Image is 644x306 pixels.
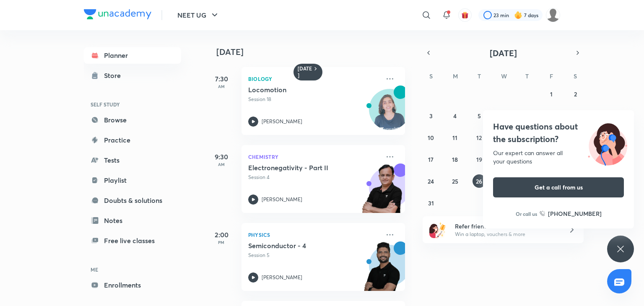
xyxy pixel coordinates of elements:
button: August 9, 2025 [569,109,582,122]
h6: [PHONE_NUMBER] [548,209,602,218]
button: August 11, 2025 [448,131,462,144]
h6: ME [84,262,181,277]
p: Session 18 [248,96,380,103]
abbr: August 17, 2025 [428,156,434,163]
h6: Refer friends [455,222,558,231]
abbr: August 1, 2025 [550,90,553,98]
button: August 1, 2025 [545,87,558,101]
img: unacademy [359,241,405,299]
img: ttu_illustration_new.svg [581,120,634,166]
p: AM [205,162,238,167]
abbr: August 25, 2025 [452,177,458,185]
button: August 17, 2025 [424,153,438,166]
button: August 5, 2025 [473,109,486,122]
p: Session 4 [248,174,380,181]
abbr: August 12, 2025 [476,134,482,142]
img: avatar [461,11,469,19]
a: Doubts & solutions [84,192,181,209]
img: streak [514,11,522,19]
button: August 8, 2025 [545,109,558,122]
p: AM [205,84,238,89]
abbr: August 26, 2025 [476,177,482,185]
p: Biology [248,74,380,84]
button: August 10, 2025 [424,131,438,144]
img: Apekkshaa [546,8,560,22]
button: [DATE] [434,47,572,59]
h5: 9:30 [205,152,238,162]
a: Enrollments [84,277,181,293]
button: August 12, 2025 [473,131,486,144]
button: August 24, 2025 [424,174,438,188]
button: August 2, 2025 [569,87,582,101]
p: [PERSON_NAME] [262,274,302,281]
p: Session 5 [248,252,380,259]
img: Company Logo [84,9,151,19]
span: [DATE] [490,47,517,59]
p: [PERSON_NAME] [262,196,302,203]
h5: 7:30 [205,74,238,84]
button: August 7, 2025 [520,109,534,122]
img: unacademy [359,163,405,221]
a: [PHONE_NUMBER] [540,209,602,218]
abbr: August 3, 2025 [429,112,433,120]
a: Tests [84,152,181,169]
abbr: August 11, 2025 [452,134,457,142]
abbr: August 4, 2025 [453,112,457,120]
p: [PERSON_NAME] [262,118,302,125]
h4: Have questions about the subscription? [493,120,624,145]
button: August 26, 2025 [473,174,486,188]
button: August 6, 2025 [496,109,510,122]
a: Browse [84,112,181,128]
abbr: Friday [550,72,553,80]
a: Store [84,67,181,84]
abbr: August 5, 2025 [478,112,481,120]
abbr: Saturday [574,72,577,80]
abbr: August 2, 2025 [574,90,577,98]
h5: Semiconductor - 4 [248,241,353,250]
img: Avatar [369,93,410,134]
abbr: Wednesday [501,72,507,80]
img: referral [429,221,446,238]
abbr: Thursday [525,72,529,80]
a: Company Logo [84,9,151,21]
a: Planner [84,47,181,64]
abbr: Monday [453,72,458,80]
p: Or call us [516,210,537,218]
abbr: August 18, 2025 [452,156,458,163]
a: Practice [84,132,181,148]
button: NEET UG [172,7,225,23]
button: August 18, 2025 [448,153,462,166]
p: Physics [248,230,380,240]
p: Win a laptop, vouchers & more [455,231,558,238]
h5: Locomotion [248,86,353,94]
abbr: Sunday [429,72,433,80]
h5: Electronegativity - Part II [248,163,353,172]
p: Chemistry [248,152,380,162]
button: avatar [458,8,472,22]
h6: SELF STUDY [84,97,181,112]
p: PM [205,240,238,245]
div: Our expert can answer all your questions [493,149,624,166]
h5: 2:00 [205,230,238,240]
abbr: August 10, 2025 [428,134,434,142]
button: August 31, 2025 [424,196,438,210]
abbr: August 24, 2025 [428,177,434,185]
a: Playlist [84,172,181,189]
a: Free live classes [84,232,181,249]
abbr: Tuesday [478,72,481,80]
button: August 19, 2025 [473,153,486,166]
button: August 4, 2025 [448,109,462,122]
h4: [DATE] [216,47,413,57]
button: August 25, 2025 [448,174,462,188]
abbr: August 31, 2025 [428,199,434,207]
abbr: August 19, 2025 [476,156,482,163]
h6: [DATE] [298,65,312,79]
a: Notes [84,212,181,229]
div: Store [104,70,126,80]
button: August 3, 2025 [424,109,438,122]
button: Get a call from us [493,177,624,197]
